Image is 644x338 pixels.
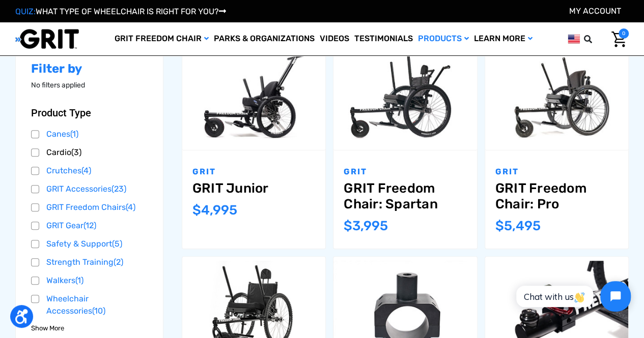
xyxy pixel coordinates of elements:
p: GRIT [344,166,466,178]
a: GRIT Gear(12) [31,218,148,233]
input: Search [589,28,604,50]
h2: Filter by [31,62,148,76]
span: $4,995 [192,202,237,218]
span: Show More [31,323,64,333]
span: (10) [92,306,105,316]
iframe: Tidio Chat [505,272,639,320]
span: (5) [112,239,122,249]
a: Wheelchair Accessories(10) [31,291,148,319]
a: Learn More [471,22,535,55]
a: Cardio(3) [31,145,148,160]
span: (1) [70,129,78,139]
a: Parks & Organizations [211,22,317,55]
span: (4) [126,202,135,212]
a: Safety & Support(5) [31,236,148,252]
a: Testimonials [352,22,415,55]
a: Products [415,22,471,55]
span: (4) [81,166,91,175]
a: GRIT Freedom Chair [112,22,211,55]
span: (12) [83,221,96,230]
span: (2) [114,257,123,267]
a: Crutches(4) [31,163,148,178]
button: Product Type [31,107,148,119]
p: GRIT [192,166,315,178]
span: (3) [71,147,81,157]
img: Cart [611,32,626,47]
span: Product Type [31,107,91,119]
img: GRIT All-Terrain Wheelchair and Mobility Equipment [15,28,79,49]
p: GRIT [495,166,618,178]
a: GRIT Accessories(23) [31,181,148,197]
a: Show More [31,323,64,332]
span: QUIZ: [15,7,36,16]
span: $5,495 [495,218,541,234]
a: Canes(1) [31,127,148,142]
a: Account [569,6,621,16]
a: GRIT Freedom Chair: Pro,$5,495.00 [495,180,618,212]
a: GRIT Freedom Chairs(4) [31,200,148,215]
span: 0 [619,28,629,39]
a: Strength Training(2) [31,255,148,270]
span: (23) [111,184,126,194]
p: No filters applied [31,80,148,90]
span: (1) [75,275,83,285]
span: $3,995 [344,218,388,234]
a: GRIT Junior,$4,995.00 [192,180,315,196]
a: Walkers(1) [31,273,148,288]
a: Cart with 0 items [604,28,629,50]
a: QUIZ:WHAT TYPE OF WHEELCHAIR IS RIGHT FOR YOU? [15,7,226,16]
img: us.png [568,33,580,45]
a: Videos [317,22,352,55]
a: GRIT Freedom Chair: Spartan,$3,995.00 [344,180,466,212]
